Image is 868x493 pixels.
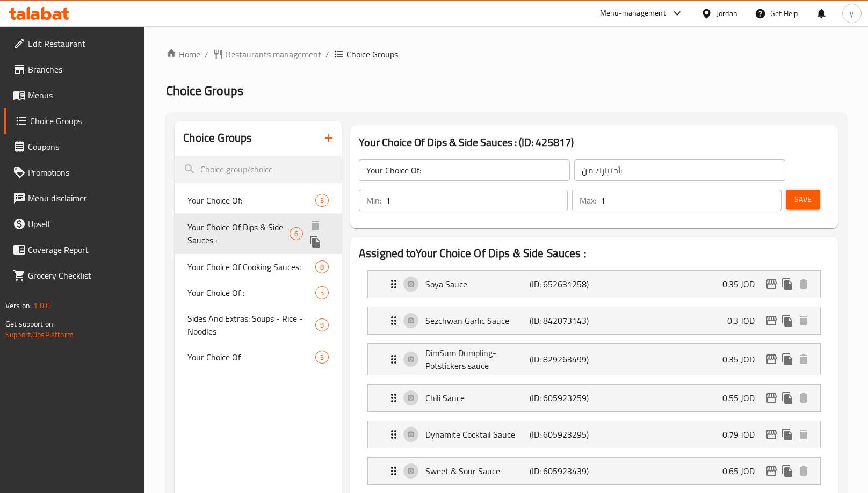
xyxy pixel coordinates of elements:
[763,276,779,292] button: edit
[795,390,812,406] button: delete
[4,185,145,211] a: Menu disclaimer
[795,313,812,329] button: delete
[795,276,812,292] button: delete
[425,428,530,441] p: Dynamite Cocktail Sauce
[4,134,145,160] a: Coupons
[187,312,315,338] span: Sides And Extras: Soups - Rice - Noodles
[359,339,829,380] li: Expand
[316,352,328,363] span: 3
[175,254,342,280] div: Your Choice Of Cooking Sauces:8
[727,314,763,327] p: 0.3 JOD
[187,194,315,207] span: Your Choice Of:
[795,351,812,367] button: delete
[28,63,136,76] span: Branches
[175,344,342,370] div: Your Choice Of3
[530,314,599,327] p: (ID: 842073143)
[600,7,666,20] div: Menu-management
[315,194,329,207] div: Choices
[28,166,136,179] span: Promotions
[779,351,795,367] button: duplicate
[5,299,32,313] span: Version:
[763,390,779,406] button: edit
[307,218,323,234] button: delete
[722,392,763,404] p: 0.55 JOD
[4,237,145,263] a: Coverage Report
[722,465,763,477] p: 0.65 JOD
[4,211,145,237] a: Upsell
[175,213,342,254] div: Your Choice Of Dips & Side Sauces :6deleteduplicate
[205,48,208,61] li: /
[175,306,342,344] div: Sides And Extras: Soups - Rice - Noodles9
[4,31,145,56] a: Edit Restaurant
[187,260,315,273] span: Your Choice Of Cooking Sauces:
[359,416,829,453] li: Expand
[722,353,763,366] p: 0.35 JOD
[786,190,820,209] button: Save
[779,426,795,443] button: duplicate
[368,307,820,334] div: Expand
[175,187,342,213] div: Your Choice Of:3
[28,269,136,282] span: Grocery Checklist
[722,278,763,291] p: 0.35 JOD
[226,48,321,61] span: Restaurants management
[425,278,530,291] p: Soya Sauce
[187,286,315,299] span: Your Choice Of :
[530,278,599,291] p: (ID: 652631258)
[166,78,243,103] span: Choice Groups
[425,392,530,404] p: Chili Sauce
[530,353,599,366] p: (ID: 829263499)
[316,320,328,330] span: 9
[290,229,302,239] span: 6
[315,351,329,364] div: Choices
[4,82,145,108] a: Menus
[316,195,328,206] span: 3
[359,266,829,302] li: Expand
[779,463,795,479] button: duplicate
[4,263,145,288] a: Grocery Checklist
[359,134,829,151] h3: Your Choice Of Dips & Side Sauces : (ID: 425817)
[530,465,599,477] p: (ID: 605923439)
[28,89,136,102] span: Menus
[175,156,342,183] input: search
[28,192,136,205] span: Menu disclaimer
[315,286,329,299] div: Choices
[316,288,328,298] span: 5
[213,48,321,61] a: Restaurants management
[4,160,145,185] a: Promotions
[290,227,303,240] div: Choices
[530,392,599,404] p: (ID: 605923259)
[722,428,763,441] p: 0.79 JOD
[368,271,820,298] div: Expand
[368,344,820,375] div: Expand
[779,390,795,406] button: duplicate
[795,426,812,443] button: delete
[368,458,820,484] div: Expand
[850,8,853,19] span: y
[366,194,381,207] p: Min:
[368,385,820,411] div: Expand
[346,48,398,61] span: Choice Groups
[28,140,136,153] span: Coupons
[316,262,328,272] span: 8
[359,245,829,262] h2: Assigned to Your Choice Of Dips & Side Sauces :
[183,130,252,146] h2: Choice Groups
[359,302,829,339] li: Expand
[166,48,847,61] nav: breadcrumb
[5,328,74,342] a: Support.OpsPlatform
[794,193,812,206] span: Save
[717,8,737,19] div: Jordan
[28,37,136,50] span: Edit Restaurant
[187,351,315,364] span: Your Choice Of
[425,465,530,477] p: Sweet & Sour Sauce
[307,234,323,250] button: duplicate
[359,380,829,416] li: Expand
[4,56,145,82] a: Branches
[779,276,795,292] button: duplicate
[30,114,136,127] span: Choice Groups
[28,243,136,256] span: Coverage Report
[580,194,596,207] p: Max:
[33,299,50,313] span: 1.0.0
[763,313,779,329] button: edit
[425,314,530,327] p: Sezchwan Garlic Sauce
[368,421,820,448] div: Expand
